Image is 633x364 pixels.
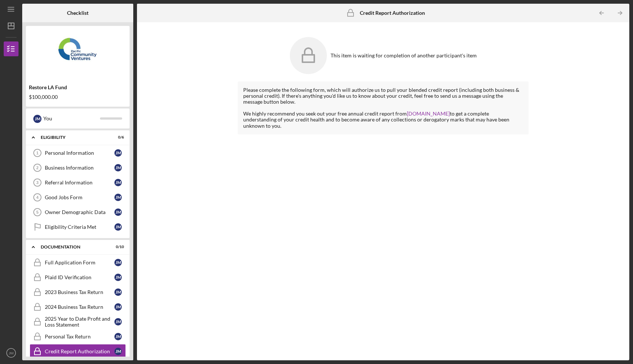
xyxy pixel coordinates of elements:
tspan: 3 [36,180,38,185]
div: Please complete the following form, which will authorize us to pull your blended credit report (i... [243,87,523,129]
div: Documentation [41,245,105,249]
a: 2024 Business Tax ReturnJM [30,300,126,314]
a: 4Good Jobs FormJM [30,190,126,205]
div: J M [114,208,122,216]
a: 2Business InformationJM [30,160,126,175]
div: J M [33,115,41,123]
div: Personal Information [45,150,114,156]
div: 0 / 6 [111,135,124,140]
div: J M [114,149,122,157]
tspan: 5 [36,210,38,214]
div: $100,000.00 [29,94,127,100]
div: 2023 Business Tax Return [45,289,114,295]
b: Checklist [67,10,88,16]
div: 2024 Business Tax Return [45,304,114,310]
a: Eligibility Criteria MetJM [30,220,126,234]
div: Good Jobs Form [45,194,114,200]
div: Restore LA Fund [29,84,127,90]
div: Credit Report Authorization [45,348,114,354]
a: Plaid ID VerificationJM [30,270,126,285]
a: Personal Tax ReturnJM [30,329,126,344]
a: 3Referral InformationJM [30,175,126,190]
tspan: 1 [36,151,38,155]
div: J M [114,303,122,311]
tspan: 4 [36,195,39,200]
a: 5Owner Demographic DataJM [30,205,126,220]
div: J M [114,259,122,266]
div: Owner Demographic Data [45,209,114,215]
text: JM [9,351,14,355]
div: J M [114,318,122,325]
div: Referral Information [45,180,114,186]
div: J M [114,179,122,186]
div: J M [114,288,122,296]
div: Full Application Form [45,260,114,266]
a: 2023 Business Tax ReturnJM [30,285,126,300]
div: This item is waiting for completion of another participant's item [331,53,477,59]
button: JM [4,345,19,360]
div: J M [114,194,122,201]
div: J M [114,223,122,231]
div: 2025 Year to Date Profit and Loss Statement [45,316,114,328]
div: Plaid ID Verification [45,274,114,280]
div: Business Information [45,165,114,171]
b: Credit Report Authorization [360,10,425,16]
div: J M [114,164,122,171]
div: Personal Tax Return [45,334,114,340]
tspan: 2 [36,166,38,170]
div: J M [114,333,122,340]
a: 1Personal InformationJM [30,146,126,160]
a: 2025 Year to Date Profit and Loss StatementJM [30,314,126,329]
img: Product logo [26,30,130,74]
div: Eligibility Criteria Met [45,224,114,230]
div: Eligibility [41,135,105,140]
div: You [43,112,100,125]
a: Credit Report AuthorizationJM [30,344,126,359]
div: 0 / 10 [111,245,124,249]
a: Full Application FormJM [30,255,126,270]
div: J M [114,274,122,281]
a: [DOMAIN_NAME] [407,110,450,117]
div: J M [114,348,122,355]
